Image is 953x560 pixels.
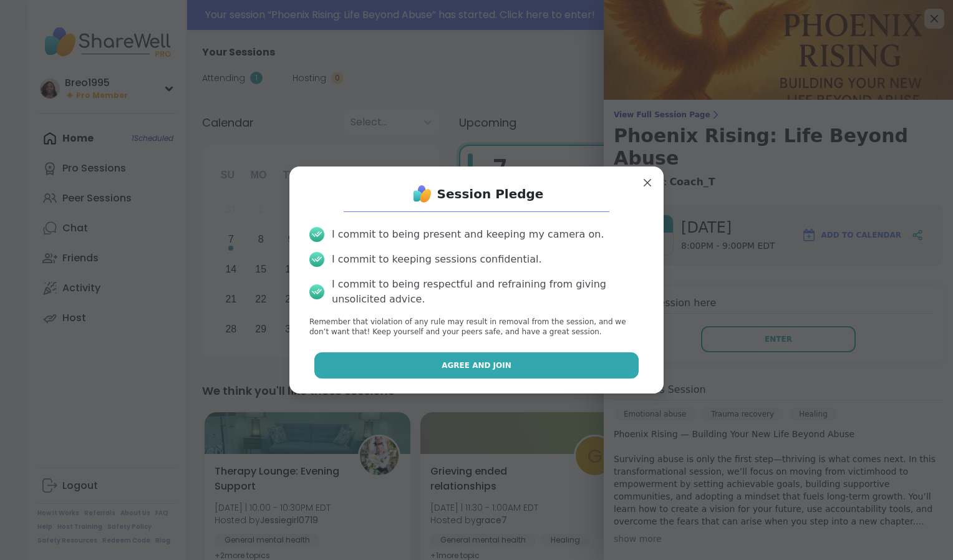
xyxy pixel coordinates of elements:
[437,185,544,203] h1: Session Pledge
[410,181,435,206] img: ShareWell Logo
[442,360,511,371] span: Agree and Join
[332,277,644,307] div: I commit to being respectful and refraining from giving unsolicited advice.
[314,352,639,379] button: Agree and Join
[309,317,644,338] p: Remember that violation of any rule may result in removal from the session, and we don’t want tha...
[332,252,542,267] div: I commit to keeping sessions confidential.
[332,227,604,242] div: I commit to being present and keeping my camera on.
